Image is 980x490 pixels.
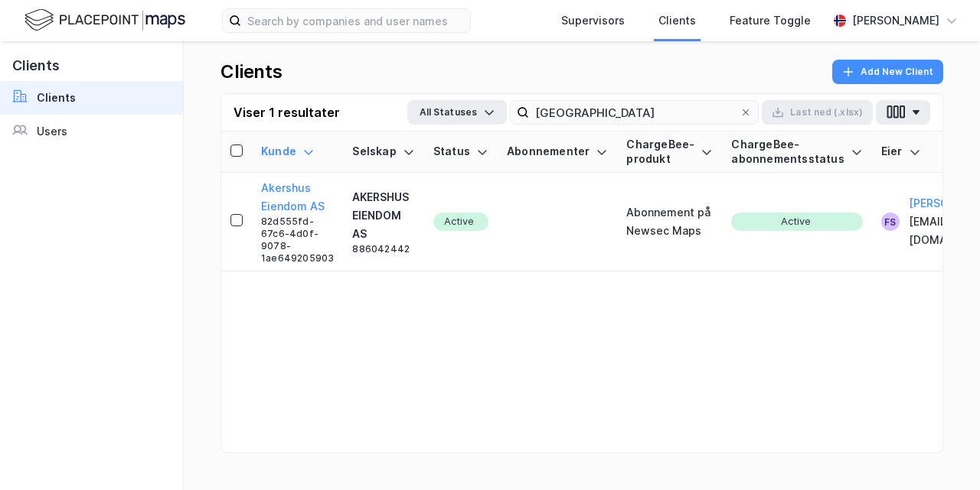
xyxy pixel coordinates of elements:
[731,138,862,166] div: ChargeBee-abonnementsstatus
[433,144,488,159] div: Status
[407,100,507,125] button: All Statuses
[852,11,939,30] div: [PERSON_NAME]
[220,60,282,84] div: Clients
[261,144,334,159] div: Kunde
[24,7,185,34] img: logo.f888ab2527a4732fd821a326f86c7f29.svg
[626,203,713,240] div: Abonnement på Newsec Maps
[234,103,340,122] div: Viser 1 resultater
[884,213,896,231] div: FS
[903,417,980,490] div: Kontrollprogram for chat
[507,144,608,159] div: Abonnementer
[529,101,740,124] input: Search by company name
[352,144,414,159] div: Selskap
[561,11,625,30] div: Supervisors
[626,138,713,166] div: ChargeBee-produkt
[832,60,943,84] button: Add New Client
[241,9,470,32] input: Search by companies and user names
[730,11,811,30] div: Feature Toggle
[658,11,696,30] div: Clients
[37,122,67,141] div: Users
[261,216,334,264] div: 82d555fd-67c6-4d0f-9078-1ae649205903
[261,179,334,216] button: Akershus Eiendom AS
[352,243,414,255] div: 886042442
[37,89,76,107] div: Clients
[903,417,980,490] iframe: Chat Widget
[352,188,414,243] div: AKERSHUS EIENDOM AS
